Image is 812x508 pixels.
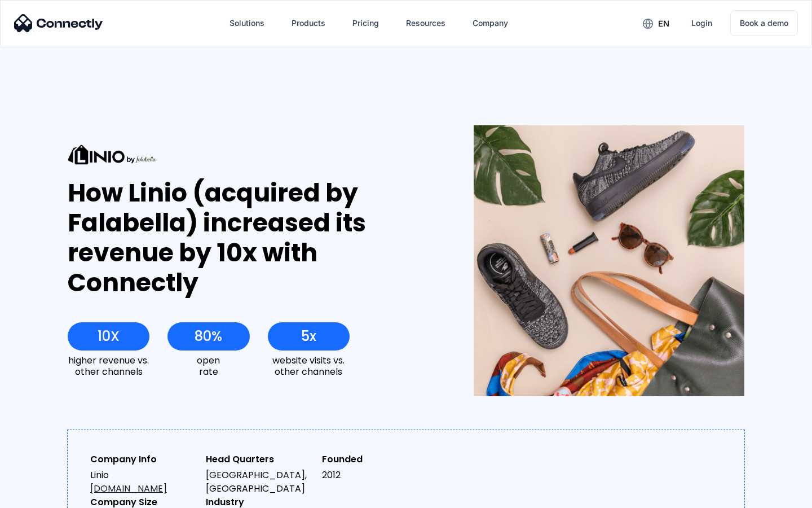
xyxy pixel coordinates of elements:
div: How Linio (acquired by Falabella) increased its revenue by 10x with Connectly [68,178,433,297]
div: en [634,15,678,32]
div: Resources [406,15,445,31]
div: website visits vs. other channels [268,355,350,376]
a: [DOMAIN_NAME] [90,482,167,495]
div: Solutions [220,10,273,37]
a: Login [682,10,721,37]
a: Book a demo [730,10,798,36]
div: Head Quarters [206,453,312,466]
div: open rate [167,355,249,376]
div: higher revenue vs. other channels [68,355,149,376]
div: Company [464,10,517,37]
aside: Language selected: English [11,488,68,504]
div: Resources [397,10,454,37]
div: 2012 [322,468,429,482]
div: 80% [195,329,222,344]
div: [GEOGRAPHIC_DATA], [GEOGRAPHIC_DATA] [206,468,312,496]
div: Company Info [90,453,197,466]
div: Products [292,15,325,31]
a: Pricing [343,10,388,37]
div: 10X [98,329,120,344]
img: Connectly Logo [14,14,103,32]
div: Company [473,15,508,31]
div: Founded [322,453,429,466]
div: 5x [301,329,316,344]
div: Login [691,15,712,31]
div: Products [283,10,334,37]
div: Pricing [352,15,379,31]
div: Linio [90,468,197,496]
ul: Language list [23,488,68,504]
div: en [658,16,669,32]
div: Solutions [230,15,264,31]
